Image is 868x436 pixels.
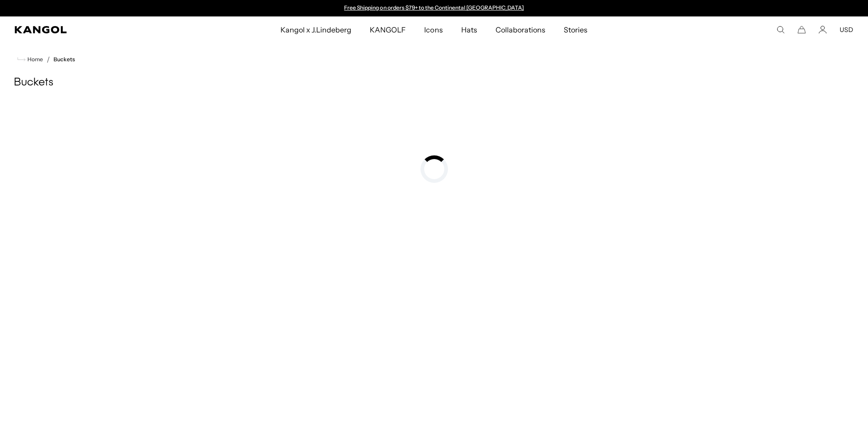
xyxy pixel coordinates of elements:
div: 1 of 2 [340,5,528,12]
span: Home [26,56,43,63]
span: KANGOLF [370,16,406,43]
a: Free Shipping on orders $79+ to the Continental [GEOGRAPHIC_DATA] [344,4,524,11]
a: Kangol x J.Lindeberg [271,16,361,43]
li: / [43,54,50,65]
span: Hats [461,16,477,43]
a: Buckets [54,56,75,63]
summary: Search here [776,26,785,34]
span: Kangol x J.Lindeberg [280,16,352,43]
a: KANGOLF [361,16,415,43]
a: Icons [415,16,452,43]
a: Home [17,55,43,64]
span: Stories [564,16,588,43]
button: USD [840,26,853,34]
a: Account [819,26,827,34]
a: Kangol [15,26,186,33]
slideshow-component: Announcement bar [340,5,528,12]
div: Announcement [340,5,528,12]
a: Collaborations [486,16,555,43]
h1: Buckets [14,76,854,90]
button: Cart [798,26,806,34]
span: Collaborations [496,16,545,43]
a: Stories [555,16,597,43]
a: Hats [452,16,486,43]
span: Icons [424,16,442,43]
